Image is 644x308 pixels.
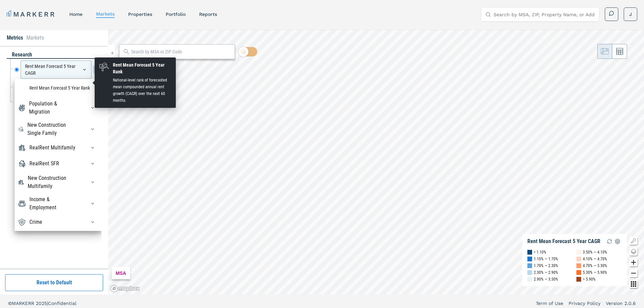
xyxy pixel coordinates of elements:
[7,51,101,59] div: research
[8,301,12,306] span: ©
[629,11,632,18] span: J
[112,267,130,279] div: MSA
[536,300,563,307] a: Term of Use
[18,121,98,137] div: New Construction Single FamilyNew Construction Single Family
[583,249,607,256] div: 3.50% — 4.10%
[12,301,36,306] span: MARKERR
[629,269,638,277] button: Zoom out map button
[534,276,558,283] div: 2.90% — 3.50%
[7,34,23,42] li: Metrics
[18,158,98,169] div: RealRent SFRRealRent SFR
[18,144,26,152] img: RealRent Multifamily
[18,199,26,208] img: Income & Employment
[18,125,24,133] img: New Construction Single Family
[569,300,600,307] a: Privacy Policy
[199,11,217,17] a: reports
[583,269,607,276] div: 5.30% — 5.90%
[99,62,110,72] img: RealRent Forecast
[629,258,638,266] button: Zoom in map button
[18,178,24,186] img: New Construction Multifamily
[534,256,558,262] div: 1.10% — 1.70%
[18,174,98,190] div: New Construction MultifamilyNew Construction Multifamily
[18,217,98,228] div: CrimeCrime
[29,195,78,212] div: Income & Employment
[69,11,82,17] a: home
[614,237,622,245] img: Settings
[583,276,596,283] div: > 5.90%
[87,217,98,228] button: CrimeCrime
[96,11,115,17] a: markets
[108,30,644,294] canvas: Map
[36,301,48,306] span: 2025 |
[18,160,26,168] img: RealRent SFR
[629,247,638,256] button: Change style map button
[605,237,614,245] img: Reload Legend
[131,48,231,55] input: Search by MSA or ZIP Code
[18,81,98,95] li: Rent Mean Forecast 5 Year Rank
[5,274,103,291] button: Reset to Default
[18,100,98,116] div: Population & MigrationPopulation & Migration
[583,262,607,269] div: 4.70% — 5.30%
[87,198,98,209] button: Income & EmploymentIncome & Employment
[527,238,600,245] div: Rent Mean Forecast 5 Year CAGR
[113,77,172,104] div: National-level rank of forecasted mean compounded annual rent growth (CAGR) over the next 60 months.
[18,104,26,112] img: Population & Migration
[26,34,44,42] li: Markets
[494,8,595,21] input: Search by MSA, ZIP, Property Name, or Address
[128,11,152,17] a: properties
[606,300,636,307] a: Version 2.0.6
[87,142,98,153] button: RealRent MultifamilyRealRent Multifamily
[534,249,546,256] div: < 1.10%
[21,61,92,79] div: Rent Mean Forecast 5 Year CAGR
[624,7,637,21] button: J
[87,102,98,113] button: Population & MigrationPopulation & Migration
[29,218,42,226] div: Crime
[29,160,59,168] div: RealRent SFR
[29,144,75,152] div: RealRent Multifamily
[534,262,558,269] div: 1.70% — 2.30%
[534,269,558,276] div: 2.30% — 2.90%
[18,218,26,226] img: Crime
[29,100,78,116] div: Population & Migration
[7,9,56,19] a: MARKERR
[28,174,78,190] div: New Construction Multifamily
[110,285,140,292] a: Mapbox logo
[166,11,186,17] a: Portfolio
[629,237,638,245] button: Show/Hide Legend Map Button
[629,280,638,288] button: Other options map button
[87,158,98,169] button: RealRent SFRRealRent SFR
[18,142,98,153] div: RealRent MultifamilyRealRent Multifamily
[18,195,98,212] div: Income & EmploymentIncome & Employment
[583,256,607,262] div: 4.10% — 4.70%
[87,177,98,188] button: New Construction MultifamilyNew Construction Multifamily
[87,124,98,135] button: New Construction Single FamilyNew Construction Single Family
[113,62,172,75] div: Rent Mean Forecast 5 Year Rank
[27,121,78,137] div: New Construction Single Family
[48,301,76,306] span: Confidential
